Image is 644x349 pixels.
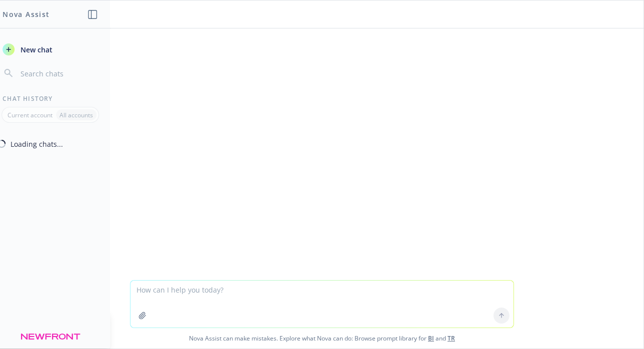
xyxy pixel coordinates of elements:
span: New chat [18,44,52,55]
span: Nova Assist can make mistakes. Explore what Nova can do: Browse prompt library for and [4,328,639,349]
p: All accounts [59,111,93,119]
p: Current account [7,111,52,119]
a: TR [447,334,455,343]
input: Search chats [18,66,98,80]
h1: Nova Assist [2,9,49,19]
a: BI [428,334,434,343]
